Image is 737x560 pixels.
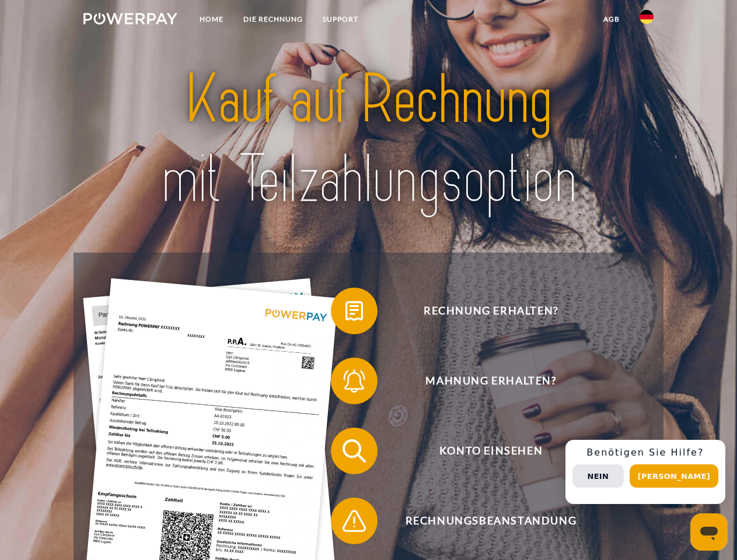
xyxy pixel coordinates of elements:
span: Rechnung erhalten? [348,288,634,334]
img: qb_search.svg [340,436,369,466]
img: qb_warning.svg [340,506,369,535]
button: Nein [572,464,624,488]
a: Home [190,9,233,30]
iframe: Schaltfläche zum Öffnen des Messaging-Fensters [690,513,728,551]
div: Schnellhilfe [565,440,725,504]
button: [PERSON_NAME] [630,464,718,488]
button: Rechnung erhalten? [331,288,634,334]
button: Rechnungsbeanstandung [331,498,634,544]
button: Konto einsehen [331,428,634,474]
a: DIE RECHNUNG [233,9,313,30]
span: Mahnung erhalten? [348,358,634,404]
span: Rechnungsbeanstandung [348,498,634,544]
a: SUPPORT [313,9,368,30]
img: logo-powerpay-white.svg [83,13,177,24]
button: Mahnung erhalten? [331,358,634,404]
img: de [640,10,654,24]
img: title-powerpay_de.svg [111,56,626,223]
img: qb_bell.svg [340,366,369,395]
img: qb_bill.svg [340,296,369,325]
h3: Benötigen Sie Hilfe? [572,447,718,459]
span: Konto einsehen [348,428,634,474]
a: agb [593,9,630,30]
